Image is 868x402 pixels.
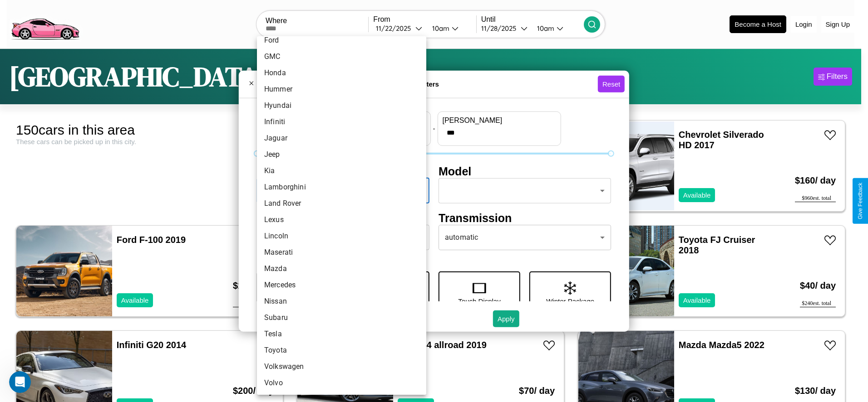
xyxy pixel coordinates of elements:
li: Land Rover [257,195,426,212]
li: Nissan [257,293,426,310]
li: Infiniti [257,114,426,130]
li: Honda [257,65,426,81]
li: Volkswagen [257,358,426,375]
li: Hummer [257,81,426,97]
li: Mazda [257,261,426,277]
li: Jaguar [257,130,426,146]
li: Lincoln [257,228,426,244]
li: Lexus [257,212,426,228]
li: GMC [257,48,426,65]
li: Tesla [257,326,426,342]
li: Jeep [257,146,426,163]
li: Lamborghini [257,179,426,195]
li: Volvo [257,375,426,391]
li: Maserati [257,244,426,261]
li: Hyundai [257,97,426,114]
iframe: Intercom live chat [9,371,31,393]
li: Kia [257,163,426,179]
li: Ford [257,32,426,48]
li: Mercedes [257,277,426,293]
li: Subaru [257,310,426,326]
div: Give Feedback [857,183,863,219]
li: Toyota [257,342,426,358]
